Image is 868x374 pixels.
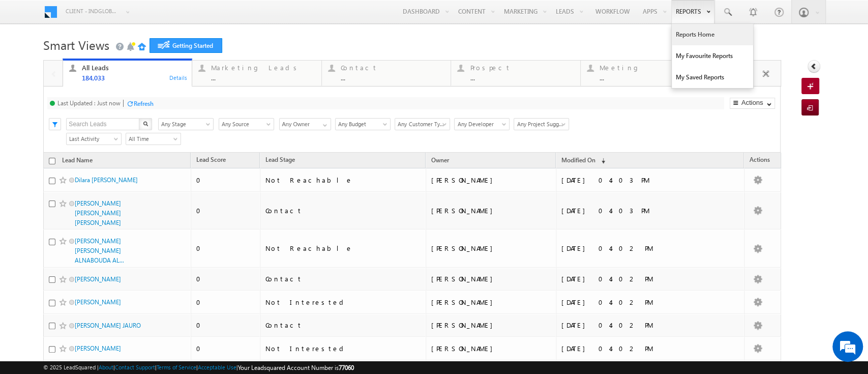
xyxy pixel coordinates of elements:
[196,298,255,307] div: 0
[265,244,405,253] div: Not Reachable
[219,120,271,129] span: Any Source
[600,64,704,72] div: Meeting
[211,64,315,72] div: Marketing Leads
[196,321,255,330] div: 0
[395,118,449,130] div: Customer Type Filter
[158,118,214,130] div: Lead Stage Filter
[265,156,295,163] span: Lead Stage
[561,244,701,253] div: [DATE] 04:02 PM
[265,321,405,330] div: Contact
[126,134,177,143] span: All Time
[431,274,551,283] div: [PERSON_NAME]
[134,100,154,107] div: Refresh
[395,120,446,129] span: Any Customer Type
[149,38,222,53] a: Getting Started
[335,118,390,130] div: Budget Filter
[561,298,701,307] div: [DATE] 04:02 PM
[66,133,122,145] a: Last Activity
[597,157,605,165] span: (sorted descending)
[75,298,121,306] a: [PERSON_NAME]
[49,158,55,164] input: Check all records
[265,274,405,283] div: Contact
[196,344,255,353] div: 0
[196,176,255,185] div: 0
[672,45,753,67] a: My Favourite Reports
[57,155,98,168] a: Lead Name
[341,64,445,72] div: Contact
[431,206,551,215] div: [PERSON_NAME]
[451,61,581,86] a: Prospect...
[580,61,710,86] a: Meeting...
[454,118,510,130] a: Any Developer
[335,118,391,130] a: Any Budget
[157,364,196,370] a: Terms of Service
[75,176,138,184] a: Dilara [PERSON_NAME]
[561,274,701,283] div: [DATE] 04:02 PM
[514,118,568,130] div: Project Suggested Filter
[455,120,506,129] span: Any Developer
[561,321,701,330] div: [DATE] 04:02 PM
[99,364,113,370] a: About
[75,275,121,283] a: [PERSON_NAME]
[336,120,387,129] span: Any Budget
[219,118,274,130] a: Any Source
[514,118,569,130] a: Any Project Suggested
[115,364,155,370] a: Contact Support
[43,37,109,53] span: Smart Views
[191,154,231,167] a: Lead Score
[143,121,148,126] img: Search
[198,364,236,370] a: Acceptable Use
[13,94,186,285] textarea: Type your message and hit 'Enter'
[431,298,551,307] div: [PERSON_NAME]
[470,74,574,81] div: ...
[192,61,322,86] a: Marketing Leads...
[431,244,551,253] div: [PERSON_NAME]
[431,156,449,164] span: Owner
[75,322,141,329] a: [PERSON_NAME] JAURO
[556,154,610,167] a: Modified On (sorted descending)
[341,74,445,81] div: ...
[219,118,274,130] div: Lead Source Filter
[431,321,551,330] div: [PERSON_NAME]
[744,154,775,167] span: Actions
[67,134,118,143] span: Last Activity
[159,120,210,129] span: Any Stage
[75,199,121,226] a: [PERSON_NAME] [PERSON_NAME] [PERSON_NAME]
[514,120,565,129] span: Any Project Suggested
[561,156,595,164] span: Modified On
[672,67,753,88] a: My Saved Reports
[138,294,185,308] em: Start Chat
[75,344,121,352] a: [PERSON_NAME]
[57,99,121,107] div: Last Updated : Just now
[66,118,140,130] input: Search Leads
[63,59,193,87] a: All Leads184,033Details
[561,344,701,353] div: [DATE] 04:02 PM
[265,206,405,215] div: Contact
[196,156,226,163] span: Lead Score
[196,274,255,283] div: 0
[730,98,775,109] button: Actions
[265,298,405,307] div: Not Interested
[317,119,330,129] a: Show All Items
[82,64,186,72] div: All Leads
[454,118,508,130] div: Developer Filter
[238,364,354,371] span: Your Leadsquared Account Number is
[561,206,701,215] div: [DATE] 04:03 PM
[196,206,255,215] div: 0
[339,364,354,371] span: 77060
[431,344,551,353] div: [PERSON_NAME]
[167,5,191,30] div: Minimize live chat window
[321,61,452,86] a: Contact...
[17,53,43,67] img: d_60004797649_company_0_60004797649
[211,74,315,81] div: ...
[126,133,181,145] a: All Time
[561,176,701,185] div: [DATE] 04:03 PM
[265,176,405,185] div: Not Reachable
[265,344,405,353] div: Not Interested
[431,176,551,185] div: [PERSON_NAME]
[75,237,124,264] a: [PERSON_NAME] [PERSON_NAME] ALNABOUDA AL...
[279,118,331,130] input: Type to Search
[470,64,574,72] div: Prospect
[672,24,753,45] a: Reports Home
[600,74,704,81] div: ...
